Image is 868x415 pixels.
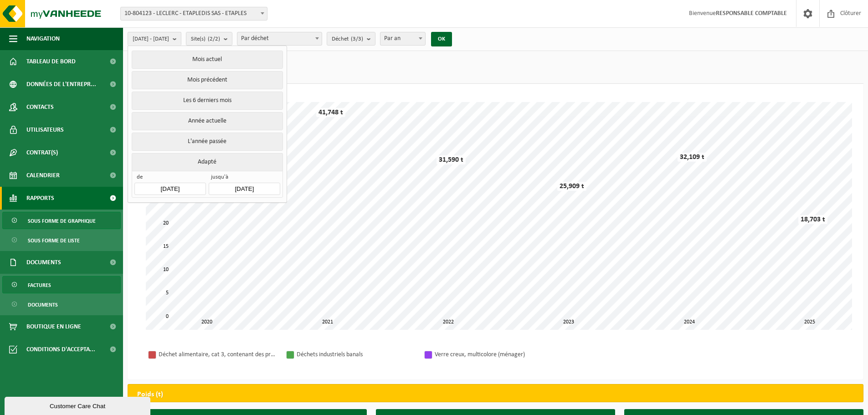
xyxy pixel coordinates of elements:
span: Site(s) [191,32,220,46]
div: 25,909 t [557,182,586,191]
span: de [134,174,205,183]
a: Documents [2,296,121,313]
span: Par déchet [237,32,322,46]
button: Les 6 derniers mois [132,92,282,110]
span: 10-804123 - LECLERC - ETAPLEDIS SAS - ETAPLES [120,7,267,20]
h2: Poids (t) [128,384,172,405]
button: OK [431,32,452,46]
a: Sous forme de liste [2,231,121,249]
button: [DATE] - [DATE] [128,32,181,46]
span: 10-804123 - LECLERC - ETAPLEDIS SAS - ETAPLES [121,7,267,20]
span: Par an [380,32,425,45]
div: Déchet alimentaire, cat 3, contenant des produits d'origine animale, emballage synthétique [159,349,277,360]
div: Déchets industriels banals [297,349,415,360]
span: Rapports [26,187,54,210]
span: Sous forme de graphique [28,212,96,230]
a: Sous forme de graphique [2,212,121,229]
strong: RESPONSABLE COMPTABLE [716,10,787,17]
div: 32,109 t [678,153,707,162]
span: Conditions d'accepta... [26,338,95,361]
span: Boutique en ligne [26,315,81,338]
count: (2/2) [208,36,220,42]
span: Tableau de bord [26,50,76,73]
span: Déchet [332,32,363,46]
span: Navigation [26,27,60,50]
div: 18,703 t [798,215,827,224]
span: Contrat(s) [26,141,58,164]
button: Déchet(3/3) [327,32,375,46]
iframe: chat widget [5,395,152,415]
div: 31,590 t [437,155,466,164]
a: Factures [2,276,121,293]
span: Contacts [26,96,54,118]
button: Année actuelle [132,112,282,130]
span: Documents [28,296,58,313]
span: Documents [26,251,61,274]
div: 41,748 t [316,108,345,117]
span: Données de l'entrepr... [26,73,96,96]
span: [DATE] - [DATE] [133,32,169,46]
button: L'année passée [132,133,282,151]
div: Verre creux, multicolore (ménager) [435,349,553,360]
span: Factures [28,277,51,294]
span: Par déchet [237,32,322,45]
button: Site(s)(2/2) [186,32,232,46]
span: Utilisateurs [26,118,64,141]
button: Mois précédent [132,71,282,89]
span: jusqu'à [209,174,280,183]
button: Mois actuel [132,51,282,69]
span: Sous forme de liste [28,232,80,249]
span: Calendrier [26,164,60,187]
span: Par an [380,32,426,46]
button: Adapté [132,153,282,171]
count: (3/3) [351,36,363,42]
